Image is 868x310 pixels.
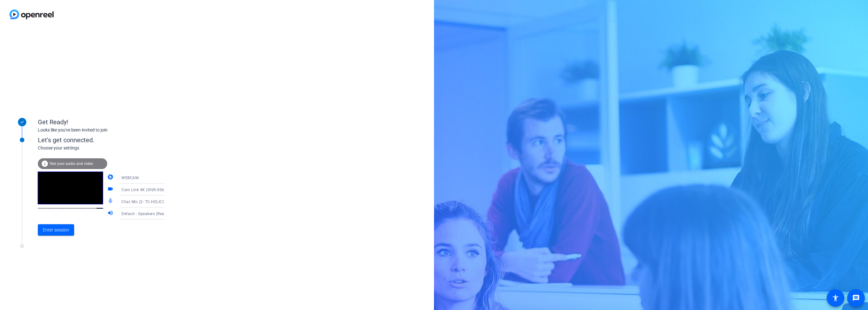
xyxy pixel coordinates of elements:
span: WEBCAM [121,176,138,180]
div: Let's get connected. [38,135,177,145]
span: Default - Speakers (Realtek(R) Audio) [121,211,190,216]
mat-icon: mic_none [107,198,115,205]
mat-icon: camera [107,174,115,181]
mat-icon: videocam [107,186,115,193]
mat-icon: accessibility [832,294,839,302]
mat-icon: message [852,294,860,302]
div: Choose your settings [38,145,177,151]
div: Get Ready! [38,117,164,127]
button: Enter session [38,224,74,236]
span: Cam Link 4K (0fd9:0066) [121,188,168,192]
mat-icon: volume_up [107,210,115,217]
span: Enter session [43,227,69,233]
mat-icon: info [41,160,49,167]
span: Chat Mic (2- TC-HELICON GoXLR) [121,199,183,204]
div: Looks like you've been invited to join [38,127,164,133]
span: Test your audio and video [49,161,93,166]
